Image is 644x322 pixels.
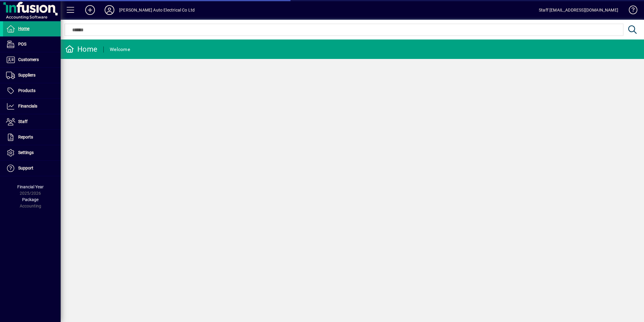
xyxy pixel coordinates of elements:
[539,5,618,15] div: Staff [EMAIL_ADDRESS][DOMAIN_NAME]
[100,5,119,15] button: Profile
[17,184,44,189] span: Financial Year
[624,1,636,21] a: Knowledge Base
[18,150,34,155] span: Settings
[18,73,35,77] span: Suppliers
[80,5,100,15] button: Add
[3,114,61,129] a: Staff
[18,57,39,62] span: Customers
[3,52,61,67] a: Customers
[18,104,37,108] span: Financials
[3,37,61,52] a: POS
[18,26,29,31] span: Home
[18,166,33,170] span: Support
[18,42,26,46] span: POS
[3,145,61,160] a: Settings
[18,88,35,93] span: Products
[110,45,130,54] div: Welcome
[119,5,195,15] div: [PERSON_NAME] Auto Electrical Co Ltd
[3,68,61,83] a: Suppliers
[18,135,33,139] span: Reports
[22,197,39,202] span: Package
[65,44,97,54] div: Home
[3,161,61,176] a: Support
[3,83,61,98] a: Products
[3,130,61,145] a: Reports
[3,99,61,114] a: Financials
[18,119,28,124] span: Staff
